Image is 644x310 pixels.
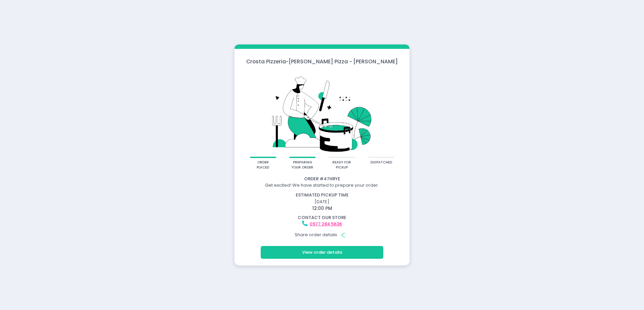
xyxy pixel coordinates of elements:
div: Get excited! We have started to prepare your order. [235,182,409,189]
div: Order # 47HRYE [235,176,409,182]
button: View order details [261,246,383,259]
div: Crosta Pizzeria - [PERSON_NAME] Pizza - [PERSON_NAME] [234,58,410,65]
div: order placed [252,160,274,170]
div: preparing your order [291,160,313,170]
div: ready for pickup [331,160,353,170]
div: contact our store [235,214,409,221]
div: [DATE] [231,192,413,212]
a: 0977 284 5636 [310,221,342,227]
span: 12:00 PM [312,205,332,212]
div: estimated pickup time [235,192,409,198]
img: talkie [243,70,401,157]
div: dispatched [371,160,392,165]
div: Share order details [235,228,409,241]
